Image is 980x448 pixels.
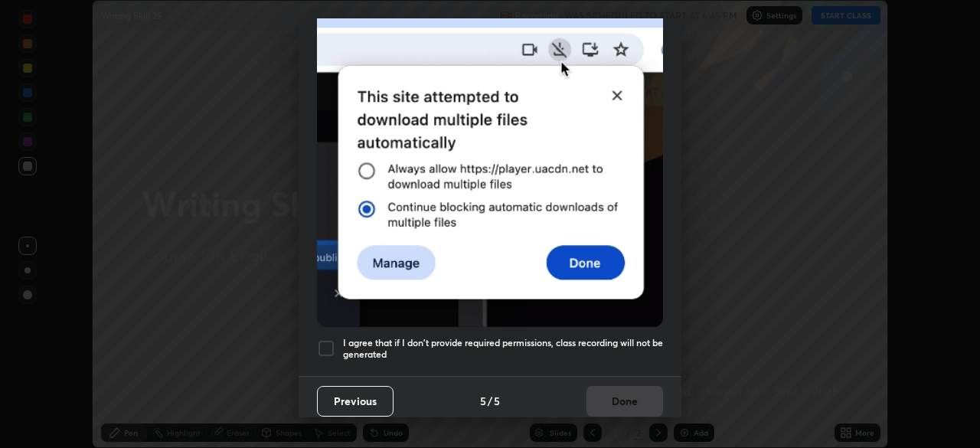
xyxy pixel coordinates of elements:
[488,393,492,409] h4: /
[480,393,486,409] h4: 5
[317,386,394,417] button: Previous
[343,337,663,361] h5: I agree that if I don't provide required permissions, class recording will not be generated
[494,393,500,409] h4: 5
